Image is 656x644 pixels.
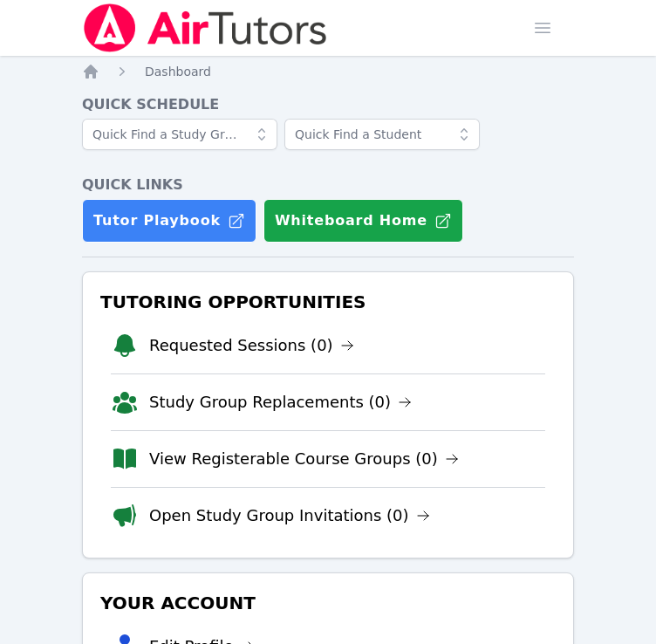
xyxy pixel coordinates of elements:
[145,65,211,79] span: Dashboard
[284,119,480,150] input: Quick Find a Student
[149,390,412,414] a: Study Group Replacements (0)
[149,333,354,358] a: Requested Sessions (0)
[97,286,559,318] h3: Tutoring Opportunities
[82,3,329,52] img: Air Tutors
[82,94,574,115] h4: Quick Schedule
[82,175,574,195] h4: Quick Links
[82,119,277,150] input: Quick Find a Study Group
[97,587,559,619] h3: Your Account
[82,63,574,80] nav: Breadcrumb
[263,199,463,243] button: Whiteboard Home
[149,447,459,471] a: View Registerable Course Groups (0)
[149,504,430,528] a: Open Study Group Invitations (0)
[82,199,256,243] a: Tutor Playbook
[145,63,211,80] a: Dashboard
